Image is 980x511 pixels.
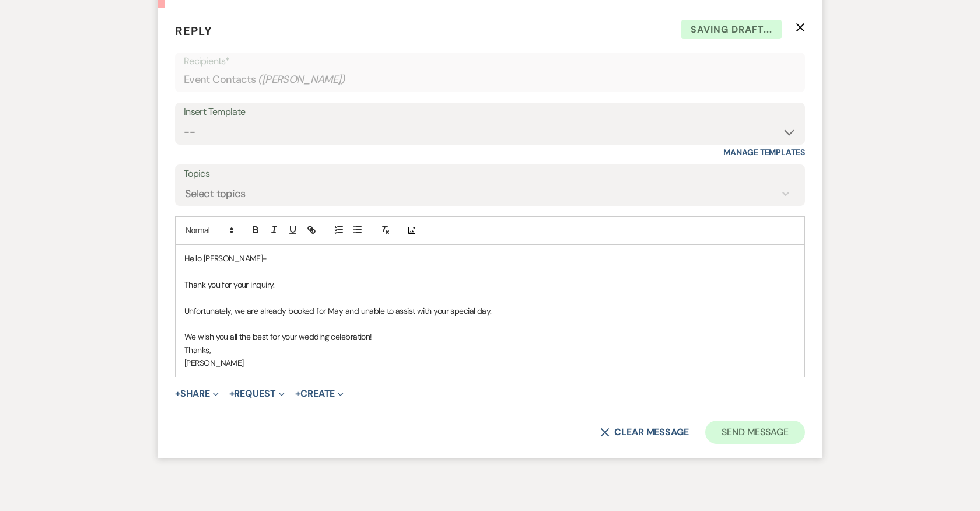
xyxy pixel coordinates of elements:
button: Share [175,389,219,398]
span: ( [PERSON_NAME] ) [258,72,345,87]
button: Send Message [705,421,805,444]
div: Event Contacts [184,68,796,91]
p: Thanks, [184,344,796,356]
span: + [295,389,300,398]
span: + [175,389,180,398]
p: Hello [PERSON_NAME]- [184,252,796,265]
span: + [229,389,235,398]
p: Recipients* [184,54,796,69]
button: Clear message [600,428,689,437]
p: Thank you for your inquiry. [184,278,796,291]
label: Topics [184,166,796,183]
div: Select topics [185,186,246,202]
span: Saving draft... [681,20,782,40]
span: Reply [175,23,212,38]
p: We wish you all the best for your wedding celebration! [184,330,796,343]
p: Unfortunately, we are already booked for May and unable to assist with your special day. [184,304,796,317]
p: [PERSON_NAME] [184,356,796,369]
button: Create [295,389,344,398]
button: Request [229,389,285,398]
div: Insert Template [184,104,796,121]
a: Manage Templates [723,147,805,157]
